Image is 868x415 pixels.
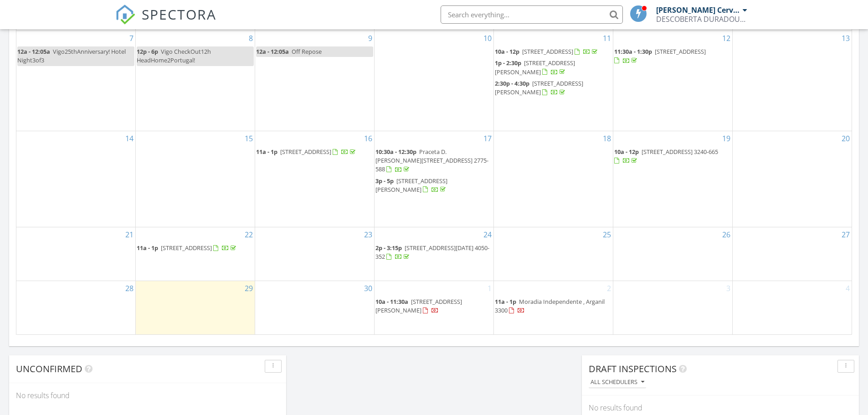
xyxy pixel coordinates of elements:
a: Go to October 2, 2025 [605,281,613,296]
a: Go to September 21, 2025 [123,227,135,242]
span: [STREET_ADDRESS][PERSON_NAME] [495,79,583,96]
span: 12a - 12:05a [17,47,50,56]
span: 12a - 12:05a [256,47,289,56]
a: 3p - 5p [STREET_ADDRESS][PERSON_NAME] [375,177,447,194]
a: 1p - 2:30p [STREET_ADDRESS][PERSON_NAME] [495,59,575,76]
a: Go to October 1, 2025 [486,281,493,296]
span: Draft Inspections [589,363,677,375]
span: Off Repose [292,47,322,56]
td: Go to September 25, 2025 [493,227,613,281]
span: 12p - 6p [137,47,158,56]
span: [STREET_ADDRESS][DATE] 4050-352 [375,244,489,261]
a: 10a - 12p [STREET_ADDRESS] 3240-665 [614,148,718,164]
a: Go to September 12, 2025 [720,31,732,46]
div: [PERSON_NAME] Cervantes [656,5,740,15]
span: 10:30a - 12:30p [375,148,416,156]
a: Go to September 19, 2025 [720,131,732,146]
img: The Best Home Inspection Software - Spectora [115,5,135,25]
a: 10a - 12p [STREET_ADDRESS] 3240-665 [614,147,731,166]
span: 10a - 12p [614,148,639,156]
a: Go to September 8, 2025 [247,31,255,46]
a: 10a - 12p [STREET_ADDRESS] [495,46,612,57]
span: Moradia Independente , Arganil 3300 [495,297,605,314]
a: Go to September 29, 2025 [243,281,255,296]
td: Go to September 23, 2025 [255,227,375,281]
a: Go to September 7, 2025 [128,31,135,46]
span: 10a - 12p [495,47,519,56]
a: 11a - 1p [STREET_ADDRESS] [256,148,357,156]
a: 10a - 11:30a [STREET_ADDRESS][PERSON_NAME] [375,297,462,314]
span: 2p - 3:15p [375,244,402,252]
td: Go to October 3, 2025 [613,281,732,334]
td: Go to October 4, 2025 [732,281,852,334]
a: Go to October 3, 2025 [724,281,732,296]
a: Go to September 24, 2025 [482,227,493,242]
span: 11a - 1p [495,297,516,306]
a: Go to September 22, 2025 [243,227,255,242]
td: Go to September 29, 2025 [136,281,255,334]
button: All schedulers [589,376,646,389]
input: Search everything... [441,5,623,24]
span: Vigo25thAnniversary! Hotel Night3of3 [17,47,126,64]
td: Go to September 26, 2025 [613,227,732,281]
a: 10a - 12p [STREET_ADDRESS] [495,47,599,56]
td: Go to September 10, 2025 [375,31,494,131]
td: Go to September 24, 2025 [375,227,494,281]
td: Go to September 14, 2025 [16,131,136,227]
td: Go to September 9, 2025 [255,31,375,131]
span: [STREET_ADDRESS][PERSON_NAME] [375,297,462,314]
a: 2p - 3:15p [STREET_ADDRESS][DATE] 4050-352 [375,243,493,262]
a: Go to September 25, 2025 [601,227,613,242]
td: Go to September 12, 2025 [613,31,732,131]
td: Go to September 22, 2025 [136,227,255,281]
a: 10:30a - 12:30p Praceta D. [PERSON_NAME][STREET_ADDRESS] 2775-588 [375,147,493,175]
span: Unconfirmed [16,363,82,375]
a: 11:30a - 1:30p [STREET_ADDRESS] [614,47,706,64]
a: Go to September 28, 2025 [123,281,135,296]
div: All schedulers [591,379,644,385]
span: [STREET_ADDRESS] [161,244,212,252]
td: Go to September 30, 2025 [255,281,375,334]
div: DESCOBERTA DURADOURA-Unipessoal,LDA.NIF 516989570 ¨Home Inspections of Portugal¨ [656,15,747,24]
a: 1p - 2:30p [STREET_ADDRESS][PERSON_NAME] [495,58,612,77]
a: SPECTORA [115,12,216,31]
td: Go to September 20, 2025 [732,131,852,227]
a: Go to September 17, 2025 [482,131,493,146]
a: 11:30a - 1:30p [STREET_ADDRESS] [614,46,731,66]
a: 2:30p - 4:30p [STREET_ADDRESS][PERSON_NAME] [495,79,583,96]
a: 2:30p - 4:30p [STREET_ADDRESS][PERSON_NAME] [495,78,612,98]
a: 10:30a - 12:30p Praceta D. [PERSON_NAME][STREET_ADDRESS] 2775-588 [375,148,488,173]
a: Go to September 14, 2025 [123,131,135,146]
td: Go to September 19, 2025 [613,131,732,227]
a: Go to September 9, 2025 [366,31,374,46]
td: Go to October 1, 2025 [375,281,494,334]
a: Go to September 30, 2025 [362,281,374,296]
td: Go to September 16, 2025 [255,131,375,227]
span: [STREET_ADDRESS] [280,148,331,156]
td: Go to September 21, 2025 [16,227,136,281]
span: 2:30p - 4:30p [495,79,529,87]
span: 10a - 11:30a [375,297,408,306]
a: 11a - 1p Moradia Independente , Arganil 3300 [495,297,612,316]
span: 1p - 2:30p [495,59,521,67]
td: Go to September 7, 2025 [16,31,136,131]
td: Go to September 11, 2025 [493,31,613,131]
span: Praceta D. [PERSON_NAME][STREET_ADDRESS] 2775-588 [375,148,488,173]
span: SPECTORA [142,5,216,24]
div: No results found [9,383,286,408]
span: Vigo CheckOut12h HeadHome2Portugal! [137,47,211,64]
td: Go to September 13, 2025 [732,31,852,131]
span: [STREET_ADDRESS] [655,47,706,56]
td: Go to September 28, 2025 [16,281,136,334]
a: 3p - 5p [STREET_ADDRESS][PERSON_NAME] [375,176,493,195]
a: Go to September 27, 2025 [840,227,852,242]
a: Go to October 4, 2025 [844,281,852,296]
a: 11a - 1p [STREET_ADDRESS] [137,244,238,252]
a: 11a - 1p [STREET_ADDRESS] [137,243,254,254]
a: Go to September 13, 2025 [840,31,852,46]
span: [STREET_ADDRESS] 3240-665 [642,148,718,156]
td: Go to September 8, 2025 [136,31,255,131]
td: Go to September 17, 2025 [375,131,494,227]
span: 11a - 1p [256,148,277,156]
a: Go to September 26, 2025 [720,227,732,242]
